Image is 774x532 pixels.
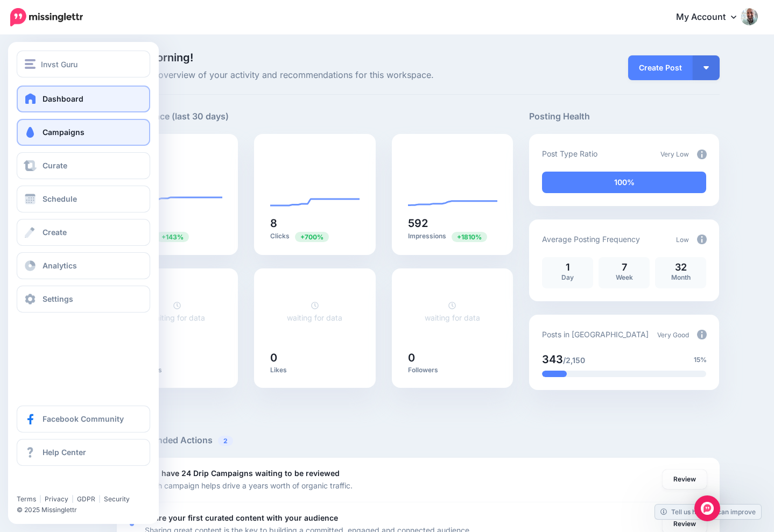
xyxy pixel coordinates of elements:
span: Schedule [43,194,77,203]
a: Facebook Community [17,406,150,432]
p: Posts in [GEOGRAPHIC_DATA] [542,328,649,341]
p: 1 [547,263,588,272]
p: 7 [604,263,644,272]
p: 32 [660,263,701,272]
a: Curate [17,152,150,179]
img: info-circle-grey.png [697,330,707,339]
span: Here's an overview of your activity and recommendations for this workspace. [117,68,513,82]
h5: 0 [270,352,360,363]
h5: Posting Health [529,110,719,123]
a: My Account [665,4,758,31]
a: GDPR [77,495,95,503]
h5: Recommended Actions [117,434,720,447]
h5: 0 [133,352,222,363]
span: | [72,495,74,503]
span: Campaigns [43,127,85,137]
span: Settings [43,294,73,303]
div: 15% of your posts in the last 30 days have been from Drip Campaigns [542,371,567,377]
h5: 8 [270,218,360,229]
span: Analytics [43,261,77,270]
span: Help Center [43,448,86,457]
button: Invst Guru [17,51,150,77]
p: Post Type Ratio [542,147,597,160]
a: Review [663,470,707,489]
span: /2,150 [563,356,585,365]
h5: 17 [133,218,222,229]
iframe: Twitter Follow Button [17,479,100,490]
img: Missinglettr [10,8,83,26]
b: You have 24 Drip Campaigns waiting to be reviewed [145,469,340,478]
img: arrow-down-white.png [703,66,709,69]
p: Average Posting Frequency [542,233,640,245]
span: | [39,495,41,503]
p: Followers [408,366,497,374]
span: Week [616,273,633,281]
a: Campaigns [17,119,150,146]
a: waiting for data [287,301,342,322]
span: Dashboard [43,94,83,103]
span: Month [671,273,691,281]
span: Very Good [657,331,689,339]
h5: 592 [408,218,497,229]
span: Previous period: 1 [295,232,329,242]
span: Facebook Community [43,414,124,423]
a: Tell us how we can improve [655,505,761,519]
a: Settings [17,286,150,313]
a: waiting for data [150,301,205,322]
div: 100% of your posts in the last 30 days have been from Drip Campaigns [542,172,706,193]
a: Create [17,219,150,246]
span: Very Low [660,150,689,158]
div: Open Intercom Messenger [694,495,720,521]
h5: 0 [408,352,497,363]
a: Security [104,495,130,503]
a: Dashboard [17,86,150,112]
img: info-circle-grey.png [697,150,707,159]
span: 15% [694,354,707,365]
p: Impressions [408,231,497,242]
span: Previous period: 31 [452,232,487,242]
li: © 2025 Missinglettr [17,505,158,515]
p: Each campaign helps drive a years worth of organic traffic. [145,479,353,492]
a: Help Center [17,439,150,466]
a: Analytics [17,252,150,279]
span: | [98,495,101,503]
a: Privacy [45,495,68,503]
img: info-circle-grey.png [697,235,707,244]
p: Clicks [270,231,360,242]
span: Invst Guru [41,58,78,70]
img: menu.png [25,59,36,69]
h5: Performance (last 30 days) [117,110,229,123]
span: Low [676,236,689,244]
p: Posts [133,231,222,242]
p: Likes [270,366,360,374]
a: Terms [17,495,36,503]
span: 2 [218,436,233,446]
a: Schedule [17,186,150,212]
span: Create [43,228,67,237]
b: Share your first curated content with your audience [145,513,338,522]
span: Curate [43,161,67,170]
span: Day [561,273,574,281]
p: Retweets [133,366,222,374]
a: Create Post [628,55,693,80]
span: Previous period: 7 [156,232,189,242]
span: 343 [542,353,563,366]
a: waiting for data [425,301,480,322]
